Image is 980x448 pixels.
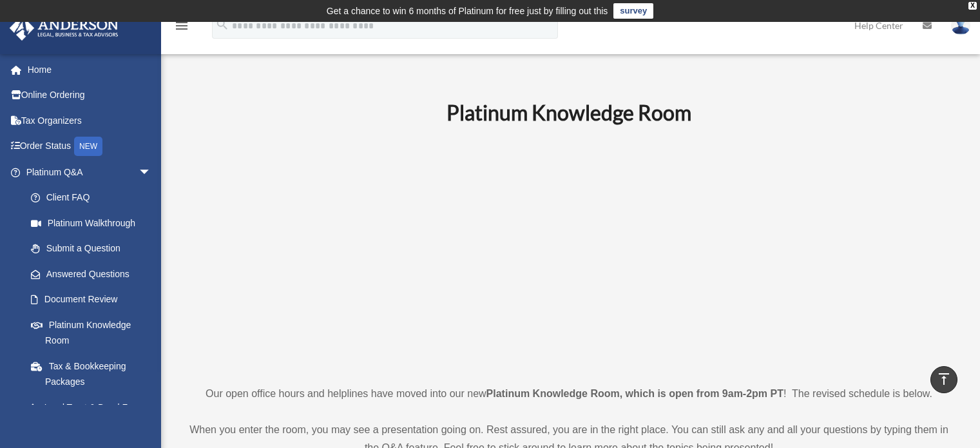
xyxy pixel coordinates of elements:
[18,353,171,394] a: Tax & Bookkeeping Packages
[447,100,691,125] b: Platinum Knowledge Room
[18,185,171,211] a: Client FAQ
[9,57,171,83] a: Home
[74,137,102,156] div: NEW
[327,3,608,19] div: Get a chance to win 6 months of Platinum for free just by filling out this
[18,394,171,420] a: Land Trust & Deed Forum
[18,287,171,313] a: Document Review
[613,3,653,19] a: survey
[174,18,189,34] i: menu
[930,366,957,393] a: vertical_align_top
[936,371,952,387] i: vertical_align_top
[9,83,171,108] a: Online Ordering
[968,2,977,10] div: close
[184,385,954,403] p: Our open office hours and helplines have moved into our new ! The revised schedule is below.
[18,236,171,262] a: Submit a Question
[9,133,171,160] a: Order StatusNEW
[376,143,762,361] iframe: 231110_Toby_KnowledgeRoom
[18,210,171,236] a: Platinum Walkthrough
[9,159,171,185] a: Platinum Q&Aarrow_drop_down
[951,16,970,35] img: User Pic
[9,108,171,133] a: Tax Organizers
[18,261,171,287] a: Answered Questions
[486,388,783,399] strong: Platinum Knowledge Room, which is open from 9am-2pm PT
[139,159,164,186] span: arrow_drop_down
[6,15,122,41] img: Anderson Advisors Platinum Portal
[215,17,229,32] i: search
[18,312,164,353] a: Platinum Knowledge Room
[174,23,189,34] a: menu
